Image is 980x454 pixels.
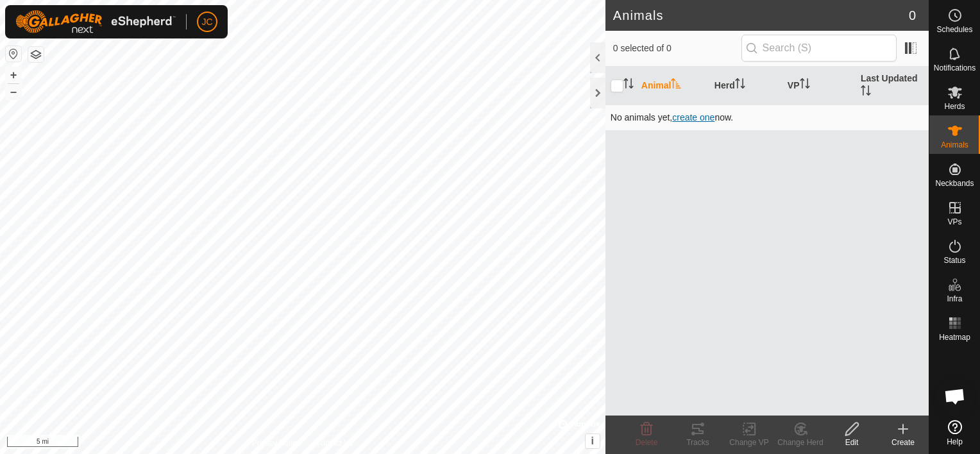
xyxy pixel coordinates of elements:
[941,141,968,149] span: Animals
[591,435,594,446] span: i
[909,6,916,25] span: 0
[944,103,965,110] span: Herds
[775,437,826,448] div: Change Herd
[936,377,974,416] div: Open chat
[6,46,21,62] button: Reset Map
[605,105,929,130] td: No animals yet, now.
[741,35,897,62] input: Search (S)
[934,64,976,72] span: Notifications
[6,84,21,99] button: –
[826,437,877,448] div: Edit
[947,438,963,446] span: Help
[939,333,970,341] span: Heatmap
[636,67,709,105] th: Animal
[672,437,723,448] div: Tracks
[735,80,745,90] p-sorticon: Activate to sort
[709,67,782,105] th: Herd
[936,26,972,33] span: Schedules
[723,437,775,448] div: Change VP
[782,67,856,105] th: VP
[28,47,44,62] button: Map Layers
[943,256,965,264] span: Status
[316,437,353,449] a: Contact Us
[613,8,909,23] h2: Animals
[877,437,929,448] div: Create
[800,80,810,90] p-sorticon: Activate to sort
[929,415,980,451] a: Help
[201,15,212,29] span: JC
[672,112,714,122] span: create one
[6,67,21,83] button: +
[856,67,929,105] th: Last Updated
[15,10,176,33] img: Gallagher Logo
[252,437,300,449] a: Privacy Policy
[623,80,634,90] p-sorticon: Activate to sort
[586,434,600,448] button: i
[636,438,658,447] span: Delete
[671,80,681,90] p-sorticon: Activate to sort
[613,42,741,55] span: 0 selected of 0
[947,295,962,303] span: Infra
[947,218,961,226] span: VPs
[861,87,871,97] p-sorticon: Activate to sort
[935,180,974,187] span: Neckbands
